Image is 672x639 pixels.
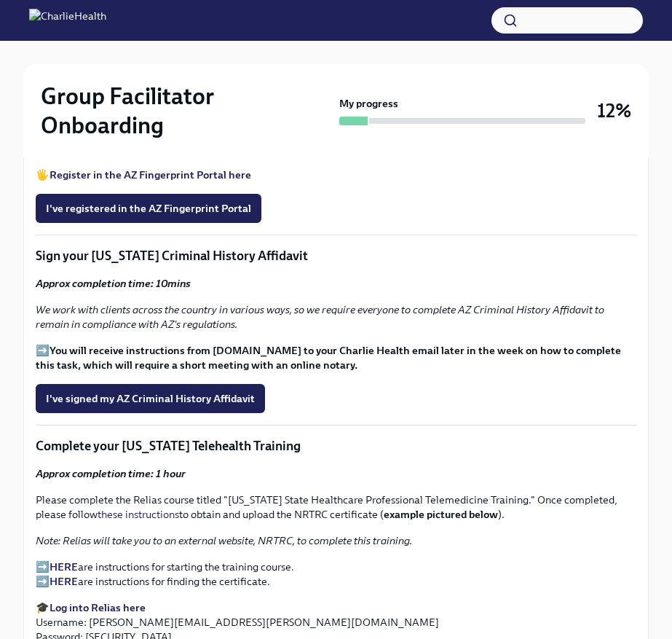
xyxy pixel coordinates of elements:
[36,194,261,223] button: I've registered in the AZ Fingerprint Portal
[36,247,636,264] p: Sign your [US_STATE] Criminal History Affidavit
[46,201,251,216] span: I've registered in the AZ Fingerprint Portal
[36,437,636,455] p: Complete your [US_STATE] Telehealth Training
[36,534,412,547] em: Note: Relias will take you to an external website, NRTRC, to complete this training.
[339,96,398,111] strong: My progress
[50,575,78,588] a: HERE
[41,82,333,140] h2: Group Facilitator Onboarding
[36,343,636,372] p: ➡️
[50,168,251,181] a: Register in the AZ Fingerprint Portal here
[36,277,191,290] strong: Approx completion time: 10mins
[36,344,621,372] strong: You will receive instructions from [DOMAIN_NAME] to your Charlie Health email later in the week o...
[50,560,78,573] a: HERE
[50,601,146,614] a: Log into Relias here
[36,560,636,589] p: ➡️ are instructions for starting the training course. ➡️ are instructions for finding the certifi...
[36,384,265,413] button: I've signed my AZ Criminal History Affidavit
[36,467,186,480] strong: Approx completion time: 1 hour
[384,508,498,521] strong: example pictured below
[597,98,631,124] h3: 12%
[46,391,255,406] span: I've signed my AZ Criminal History Affidavit
[29,9,106,32] img: CharlieHealth
[36,493,636,522] p: Please complete the Relias course titled "[US_STATE] State Healthcare Professional Telemedicine T...
[98,508,179,521] a: these instructions
[36,303,604,331] em: We work with clients across the country in various ways, so we require everyone to complete AZ Cr...
[36,168,636,182] p: 🖐️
